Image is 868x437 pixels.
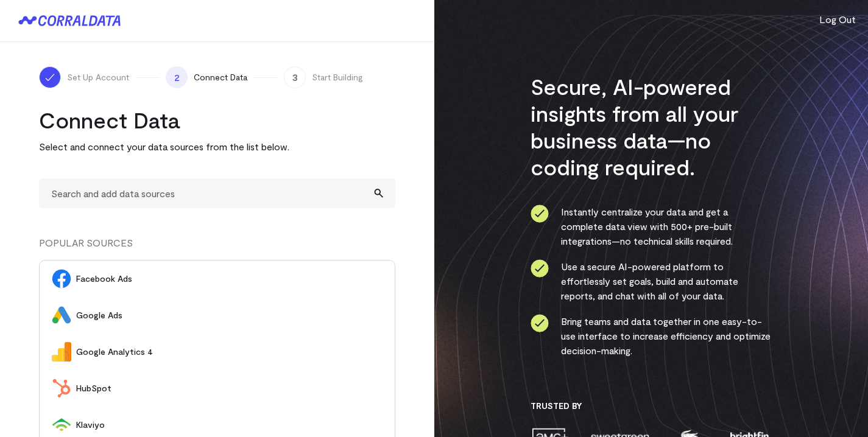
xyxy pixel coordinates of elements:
[819,12,856,27] button: Log Out
[531,314,549,332] img: ico-check-circle-4b19435c.svg
[52,306,71,325] img: Google Ads
[52,269,71,288] img: Facebook Ads
[76,273,383,285] span: Facebook Ads
[67,71,129,83] span: Set Up Account
[76,309,383,321] span: Google Ads
[39,139,395,154] p: Select and connect your data sources from the list below.
[44,71,56,83] img: ico-check-white-5ff98cb1.svg
[166,66,188,88] span: 2
[39,107,395,133] h2: Connect Data
[531,205,771,248] li: Instantly centralize your data and get a complete data view with 500+ pre-built integrations—no t...
[531,314,771,358] li: Bring teams and data together in one easy-to-use interface to increase efficiency and optimize de...
[76,419,383,431] span: Klaviyo
[39,236,395,260] div: POPULAR SOURCES
[531,259,771,303] li: Use a secure AI-powered platform to effortlessly set goals, build and automate reports, and chat ...
[52,342,71,362] img: Google Analytics 4
[531,73,771,180] h3: Secure, AI-powered insights from all your business data—no coding required.
[531,259,549,278] img: ico-check-circle-4b19435c.svg
[76,346,383,358] span: Google Analytics 4
[194,71,247,83] span: Connect Data
[531,205,549,223] img: ico-check-circle-4b19435c.svg
[312,71,363,83] span: Start Building
[52,415,71,435] img: Klaviyo
[39,178,395,208] input: Search and add data sources
[284,66,306,88] span: 3
[76,382,383,394] span: HubSpot
[52,379,71,398] img: HubSpot
[531,400,771,411] h3: Trusted By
